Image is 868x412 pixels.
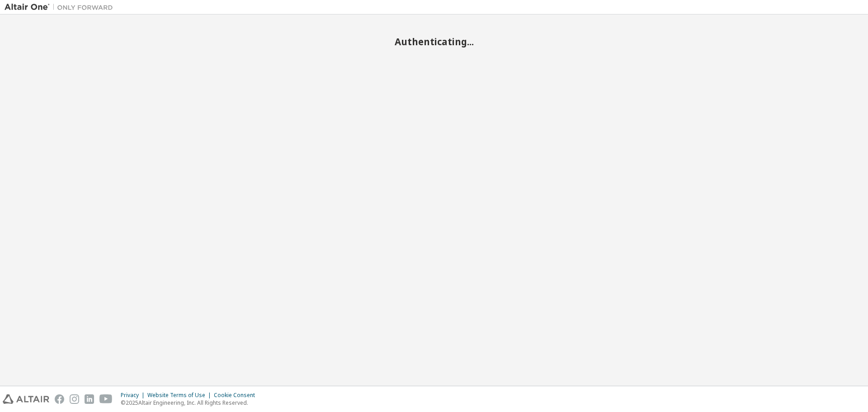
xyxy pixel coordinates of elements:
img: Altair One [5,3,118,12]
img: altair_logo.svg [3,394,49,404]
div: Cookie Consent [214,392,260,399]
div: Website Terms of Use [147,392,214,399]
h2: Authenticating... [5,36,863,47]
img: youtube.svg [99,394,113,404]
img: instagram.svg [70,394,79,404]
img: linkedin.svg [85,394,94,404]
p: © 2025 Altair Engineering, Inc. All Rights Reserved. [121,399,260,407]
div: Privacy [121,392,147,399]
img: facebook.svg [55,394,64,404]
